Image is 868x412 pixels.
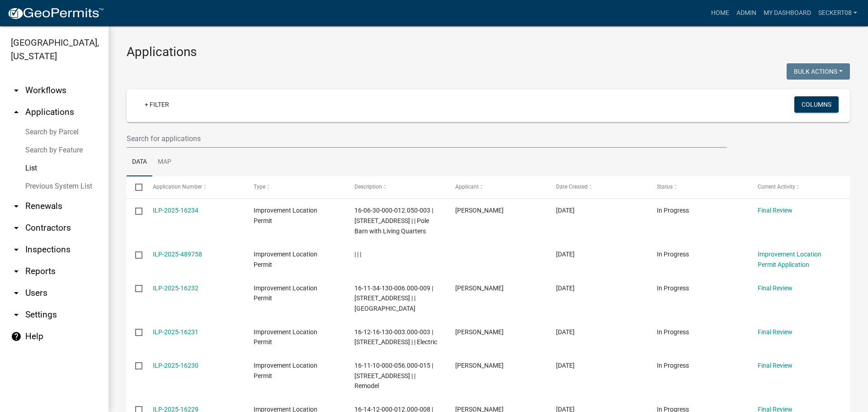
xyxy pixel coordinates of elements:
[354,328,437,346] span: 16-12-16-130-003.000-003 | 1294 S CO RD 845 W | | Electric
[11,201,22,212] i: arrow_drop_down
[556,184,588,190] span: Date Created
[254,184,265,190] span: Type
[657,284,689,292] span: In Progress
[153,251,202,258] a: ILP-2025-489758
[556,284,575,292] span: 10/07/2025
[11,107,22,118] i: arrow_drop_up
[455,184,479,190] span: Applicant
[354,284,433,313] span: 16-11-34-130-006.000-009 | 4257 S CO RD 60 SW | | Pole Barn
[153,328,198,336] a: ILP-2025-16231
[254,362,317,379] span: Improvement Location Permit
[556,328,575,336] span: 10/07/2025
[144,176,245,198] datatable-header-cell: Application Number
[760,5,815,22] a: My Dashboard
[127,148,152,177] a: Data
[153,184,202,190] span: Application Number
[758,251,821,268] a: Improvement Location Permit Application
[556,251,575,258] span: 10/08/2025
[11,244,22,255] i: arrow_drop_down
[733,5,760,22] a: Admin
[254,328,317,346] span: Improvement Location Permit
[254,207,317,224] span: Improvement Location Permit
[354,251,361,258] span: | | |
[455,207,504,214] span: Sarah Eckert
[447,176,547,198] datatable-header-cell: Applicant
[11,288,22,298] i: arrow_drop_down
[153,284,198,292] a: ILP-2025-16232
[254,251,317,268] span: Improvement Location Permit
[794,96,839,113] button: Columns
[657,328,689,336] span: In Progress
[787,63,850,80] button: Bulk Actions
[11,85,22,96] i: arrow_drop_down
[556,207,575,214] span: 10/09/2025
[11,266,22,277] i: arrow_drop_down
[254,284,317,302] span: Improvement Location Permit
[455,362,504,369] span: Doug Westerfeld
[648,176,749,198] datatable-header-cell: Status
[547,176,648,198] datatable-header-cell: Date Created
[137,96,176,113] a: + Filter
[708,5,733,22] a: Home
[758,207,793,214] a: Final Review
[657,251,689,258] span: In Progress
[657,184,673,190] span: Status
[127,129,727,148] input: Search for applications
[455,328,504,336] span: Sarah Eckert
[556,362,575,369] span: 10/07/2025
[11,331,22,342] i: help
[657,207,689,214] span: In Progress
[758,284,793,292] a: Final Review
[127,176,144,198] datatable-header-cell: Select
[153,362,198,369] a: ILP-2025-16230
[657,362,689,369] span: In Progress
[749,176,850,198] datatable-header-cell: Current Activity
[354,207,433,235] span: 16-06-30-000-012.050-003 | 2311 N CO RD 450 W | | Pole Barn with Living Quarters
[455,284,504,292] span: Sarah Eckert
[152,148,177,177] a: Map
[346,176,447,198] datatable-header-cell: Description
[815,5,861,22] a: seckert08
[758,184,795,190] span: Current Activity
[153,207,198,214] a: ILP-2025-16234
[127,44,850,60] h3: Applications
[245,176,345,198] datatable-header-cell: Type
[11,223,22,233] i: arrow_drop_down
[758,362,793,369] a: Final Review
[11,309,22,320] i: arrow_drop_down
[758,328,793,336] a: Final Review
[354,362,433,390] span: 16-11-10-000-056.000-015 | 1417 W PARK RD | | Remodel
[354,184,382,190] span: Description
